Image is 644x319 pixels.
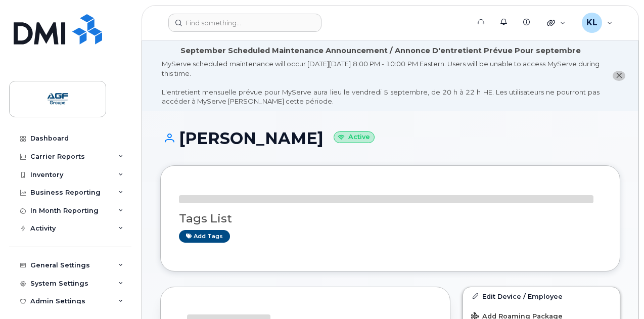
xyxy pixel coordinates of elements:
small: Active [334,131,375,143]
div: September Scheduled Maintenance Announcement / Annonce D'entretient Prévue Pour septembre [180,45,581,56]
button: close notification [613,71,625,81]
div: MyServe scheduled maintenance will occur [DATE][DATE] 8:00 PM - 10:00 PM Eastern. Users will be u... [162,59,600,106]
h3: Tags List [179,212,602,225]
h1: [PERSON_NAME] [160,129,620,147]
a: Edit Device / Employee [463,287,620,305]
a: Add tags [179,230,230,243]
